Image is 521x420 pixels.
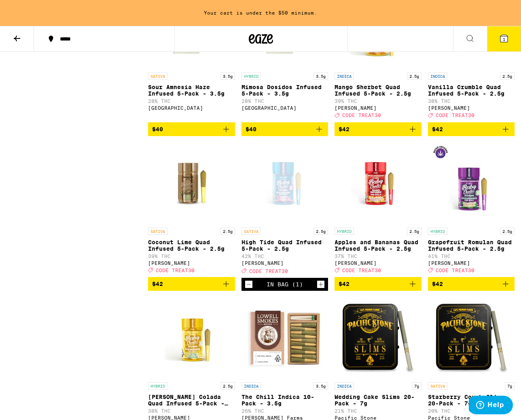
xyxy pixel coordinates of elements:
[503,37,505,42] span: 1
[244,297,325,378] img: Lowell Farms - The Chill Indica 10-Pack - 3.5g
[412,382,421,390] p: 7g
[428,382,447,390] p: SATIVA
[428,239,515,252] p: Grapefruit Romulan Quad Infused 5-Pack - 2.5g
[220,382,235,390] p: 2.5g
[335,382,354,390] p: INDICA
[241,72,261,80] p: HYBRID
[428,408,515,414] p: 20% THC
[148,382,167,390] p: HYBRID
[500,228,515,235] p: 2.5g
[241,105,328,111] div: [GEOGRAPHIC_DATA]
[337,297,418,378] img: Pacific Stone - Wedding Cake Slims 20-Pack - 7g
[241,408,328,414] p: 26% THC
[241,394,328,407] p: The Chill Indica 10-Pack - 3.5g
[313,72,328,80] p: 3.5g
[148,408,235,414] p: 38% THC
[428,122,515,136] button: Add to bag
[148,84,235,97] p: Sour Amnesia Haze Infused 5-Pack - 3.5g
[335,394,421,407] p: Wedding Cake Slims 20-Pack - 7g
[148,254,235,259] p: 39% THC
[241,382,261,390] p: INDICA
[407,228,421,235] p: 2.5g
[335,260,421,266] div: [PERSON_NAME]
[313,228,328,235] p: 2.5g
[241,84,328,97] p: Mimosa Dosidos Infused 5-Pack - 3.5g
[148,260,235,266] div: [PERSON_NAME]
[428,228,447,235] p: HYBRID
[335,122,421,136] button: Add to bag
[241,228,261,235] p: SATIVA
[148,239,235,252] p: Coconut Lime Quad Infused 5-Pack - 2.5g
[431,297,512,378] img: Pacific Stone - Starberry Cough Slims 20-Pack - 7g
[339,126,349,132] span: $42
[335,98,421,104] p: 39% THC
[487,26,521,51] button: 1
[220,228,235,235] p: 2.5g
[432,281,443,287] span: $42
[337,143,418,224] img: Jeeter - Apples and Bananas Quad Infused 5-Pack - 2.5g
[428,105,515,111] div: [PERSON_NAME]
[249,269,288,274] span: CODE TREAT30
[313,382,328,390] p: 3.5g
[339,281,349,287] span: $42
[428,394,515,407] p: Starberry Cough Slims 20-Pack - 7g
[241,239,328,252] p: High Tide Quad Infused 5-Pack - 2.5g
[151,297,232,378] img: Jeeter - Pina Colada Quad Infused 5-Pack - 2.5g
[342,268,381,273] span: CODE TREAT30
[148,394,235,407] p: [PERSON_NAME] Colada Quad Infused 5-Pack - 2.5g
[436,268,474,273] span: CODE TREAT30
[335,84,421,97] p: Mango Sherbet Quad Infused 5-Pack - 2.5g
[469,396,513,416] iframe: Opens a widget where you can find more information
[335,228,354,235] p: HYBRID
[152,281,163,287] span: $42
[148,72,167,80] p: SATIVA
[246,126,256,132] span: $40
[407,72,421,80] p: 2.5g
[505,382,515,390] p: 7g
[241,122,328,136] button: Add to bag
[241,143,328,278] a: Open page for High Tide Quad Infused 5-Pack - 2.5g from Jeeter
[241,98,328,104] p: 28% THC
[428,72,447,80] p: INDICA
[245,280,253,288] button: Decrement
[428,143,515,277] a: Open page for Grapefruit Romulan Quad Infused 5-Pack - 2.5g from Jeeter
[428,98,515,104] p: 38% THC
[335,105,421,111] div: [PERSON_NAME]
[428,260,515,266] div: [PERSON_NAME]
[428,84,515,97] p: Vanilla Crumble Quad Infused 5-Pack - 2.5g
[335,239,421,252] p: Apples and Bananas Quad Infused 5-Pack - 2.5g
[335,277,421,291] button: Add to bag
[267,281,303,288] div: In Bag (1)
[432,126,443,132] span: $42
[148,277,235,291] button: Add to bag
[436,113,474,118] span: CODE TREAT30
[148,105,235,111] div: [GEOGRAPHIC_DATA]
[148,122,235,136] button: Add to bag
[428,254,515,259] p: 41% THC
[335,254,421,259] p: 37% THC
[431,143,512,224] img: Jeeter - Grapefruit Romulan Quad Infused 5-Pack - 2.5g
[317,280,325,288] button: Increment
[152,126,163,132] span: $40
[500,72,515,80] p: 2.5g
[220,72,235,80] p: 3.5g
[342,113,381,118] span: CODE TREAT30
[428,277,515,291] button: Add to bag
[241,254,328,259] p: 42% THC
[151,143,232,224] img: Jeeter - Coconut Lime Quad Infused 5-Pack - 2.5g
[241,260,328,266] div: [PERSON_NAME]
[335,408,421,414] p: 21% THC
[335,72,354,80] p: INDICA
[148,228,167,235] p: SATIVA
[148,98,235,104] p: 28% THC
[148,143,235,277] a: Open page for Coconut Lime Quad Infused 5-Pack - 2.5g from Jeeter
[156,268,195,273] span: CODE TREAT30
[335,143,421,277] a: Open page for Apples and Bananas Quad Infused 5-Pack - 2.5g from Jeeter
